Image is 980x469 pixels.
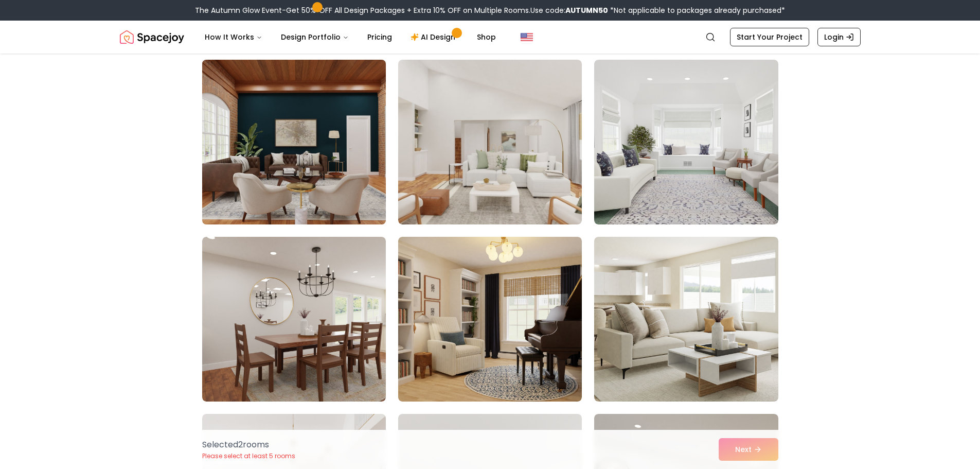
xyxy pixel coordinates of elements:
[521,31,533,43] img: United States
[202,237,386,402] img: Room room-7
[398,237,582,402] img: Room room-8
[402,27,467,47] a: AI Design
[197,27,271,47] button: How It Works
[202,439,295,451] p: Selected 2 room s
[530,5,608,15] span: Use code:
[198,56,390,229] img: Room room-4
[594,60,778,224] img: Room room-6
[120,21,861,54] nav: Global
[195,5,785,15] div: The Autumn Glow Event-Get 50% OFF All Design Packages + Extra 10% OFF on Multiple Rooms.
[398,60,582,224] img: Room room-5
[120,27,184,47] a: Spacejoy
[359,27,400,47] a: Pricing
[730,28,809,46] a: Start Your Project
[197,27,504,47] nav: Main
[608,5,785,15] span: *Not applicable to packages already purchased*
[817,28,861,46] a: Login
[202,452,295,460] p: Please select at least 5 rooms
[594,237,778,402] img: Room room-9
[565,5,608,15] b: AUTUMN50
[469,27,504,47] a: Shop
[273,27,357,47] button: Design Portfolio
[120,27,184,47] img: Spacejoy Logo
